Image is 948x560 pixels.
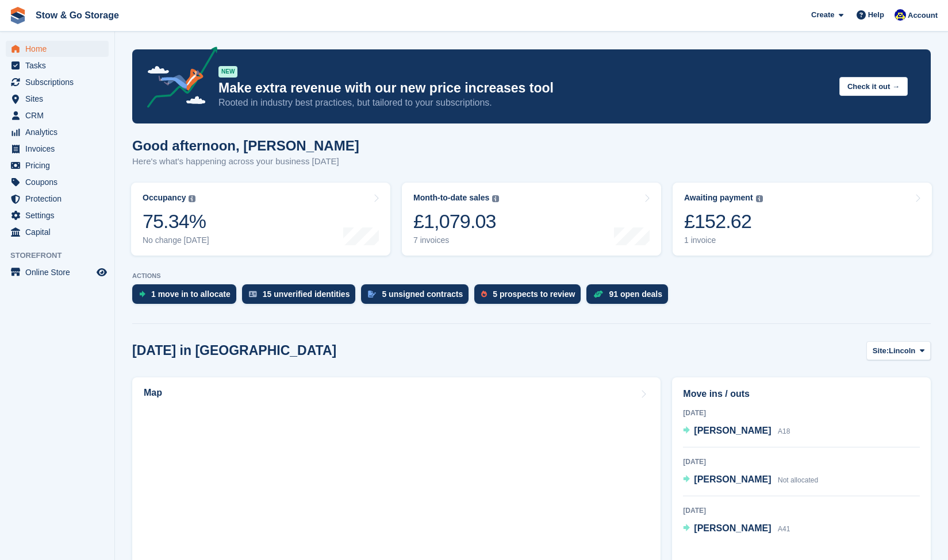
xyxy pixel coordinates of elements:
div: 7 invoices [413,235,499,245]
img: move_ins_to_allocate_icon-fdf77a2bb77ea45bf5b3d319d69a93e2d87916cf1d5bf7949dd705db3b84f3ca.svg [139,291,145,298]
div: [DATE] [683,505,920,516]
span: Tasks [25,57,94,74]
span: Home [25,41,94,57]
a: Awaiting payment £152.62 1 invoice [673,183,932,256]
h2: Map [144,388,162,398]
a: 5 unsigned contracts [361,284,474,310]
span: Analytics [25,124,94,140]
div: [DATE] [683,457,920,467]
button: Site: Lincoln [866,341,931,360]
span: CRM [25,107,94,123]
a: 5 prospects to review [474,284,586,310]
a: menu [6,124,109,140]
span: Site: [873,345,889,357]
span: Sites [25,91,94,107]
img: prospect-51fa495bee0391a8d652442698ab0144808aea92771e9ea1ae160a38d050c398.svg [481,291,487,298]
a: menu [6,207,109,223]
a: [PERSON_NAME] A41 [683,522,790,536]
span: Pricing [25,157,94,173]
img: price-adjustments-announcement-icon-8257ccfd72463d97f412b2fc003d46551f7dbcb40ab6d574587a9cd5c0d94... [137,47,218,112]
h2: Move ins / outs [683,387,920,401]
span: [PERSON_NAME] [694,523,771,533]
div: 1 invoice [684,235,763,245]
div: No change [DATE] [143,235,209,245]
img: icon-info-grey-7440780725fd019a000dd9b08b2336e03edf1995a4989e88bcd33f0948082b44.svg [492,195,499,202]
span: Create [811,9,834,21]
img: contract_signature_icon-13c848040528278c33f63329250d36e43548de30e8caae1d1a13099fd9432cc5.svg [368,291,376,298]
button: Check it out → [839,77,908,96]
a: menu [6,57,109,74]
div: £152.62 [684,210,763,233]
p: Rooted in industry best practices, but tailored to your subscriptions. [218,96,830,109]
h1: Good afternoon, [PERSON_NAME] [132,138,359,153]
p: Make extra revenue with our new price increases tool [218,80,830,96]
a: menu [6,264,109,280]
div: 5 prospects to review [493,289,575,299]
img: deal-1b604bf984904fb50ccaf53a9ad4b4a5d6e5aea283cecdc64d6e3604feb123c2.svg [593,290,603,298]
span: Account [908,10,938,21]
div: £1,079.03 [413,210,499,233]
a: Month-to-date sales £1,079.03 7 invoices [402,183,661,256]
a: [PERSON_NAME] Not allocated [683,473,818,488]
span: Online Store [25,264,94,280]
div: 1 move in to allocate [151,289,231,299]
span: [PERSON_NAME] [694,474,771,484]
span: Coupons [25,174,94,190]
a: menu [6,174,109,190]
a: menu [6,141,109,157]
a: Stow & Go Storage [31,6,124,25]
span: [PERSON_NAME] [694,426,771,435]
a: menu [6,107,109,123]
span: Help [868,9,884,21]
p: ACTIONS [132,272,931,280]
div: 75.34% [143,210,209,233]
a: Preview store [95,265,109,279]
img: icon-info-grey-7440780725fd019a000dd9b08b2336e03edf1995a4989e88bcd33f0948082b44.svg [189,195,195,202]
img: verify_identity-adf6edd0f0f0b5bbfe63781bf79b02c33cf7c696d77639b501bdc392416b5a36.svg [249,291,257,298]
a: 15 unverified identities [242,284,362,310]
span: Invoices [25,141,94,157]
span: Lincoln [889,345,915,357]
div: Occupancy [143,193,186,203]
a: Occupancy 75.34% No change [DATE] [131,183,390,256]
a: menu [6,74,109,90]
img: stora-icon-8386f47178a22dfd0bd8f6a31ec36ba5ce8667c1dd55bd0f319d3a0aa187defe.svg [9,7,26,24]
span: A18 [778,427,790,435]
div: 15 unverified identities [263,289,350,299]
a: 1 move in to allocate [132,284,242,310]
a: menu [6,191,109,207]
span: Subscriptions [25,74,94,90]
h2: [DATE] in [GEOGRAPHIC_DATA] [132,343,336,358]
a: menu [6,157,109,173]
a: menu [6,41,109,57]
a: 91 open deals [586,284,674,310]
a: [PERSON_NAME] A18 [683,424,790,439]
span: Protection [25,191,94,207]
span: Settings [25,207,94,223]
div: [DATE] [683,408,920,418]
div: 5 unsigned contracts [382,289,463,299]
span: Storefront [10,250,114,261]
span: Not allocated [778,476,818,484]
a: menu [6,224,109,240]
img: icon-info-grey-7440780725fd019a000dd9b08b2336e03edf1995a4989e88bcd33f0948082b44.svg [756,195,763,202]
div: 91 open deals [609,289,662,299]
p: Here's what's happening across your business [DATE] [132,155,359,168]
span: A41 [778,525,790,533]
a: menu [6,91,109,107]
div: NEW [218,66,237,78]
div: Month-to-date sales [413,193,489,203]
img: Rob Good-Stephenson [895,9,906,21]
span: Capital [25,224,94,240]
div: Awaiting payment [684,193,753,203]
